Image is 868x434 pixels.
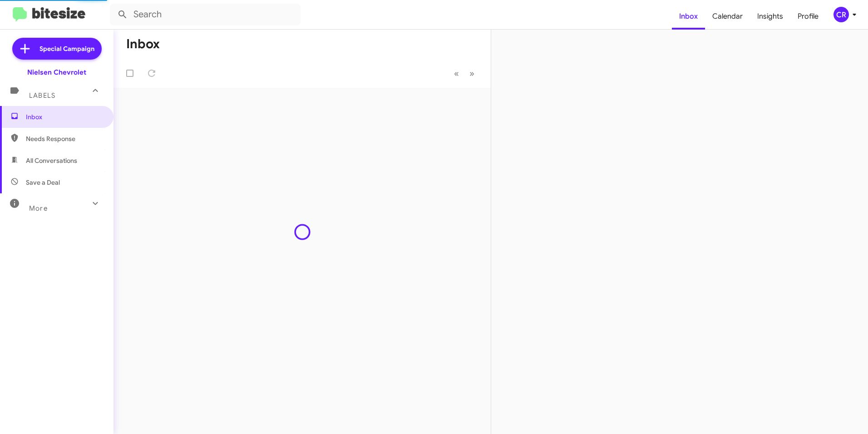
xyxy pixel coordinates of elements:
span: Special Campaign [39,44,94,53]
span: Needs Response [26,134,103,143]
span: More [29,204,48,212]
button: Next [464,64,480,83]
a: Calendar [705,3,750,30]
button: Previous [449,64,464,83]
a: Insights [750,3,790,30]
input: Search [110,4,301,25]
span: Labels [29,91,55,100]
span: All Conversations [26,156,77,165]
a: Profile [790,3,826,30]
div: Nielsen Chevrolet [27,68,86,77]
span: Inbox [26,112,103,121]
h1: Inbox [126,37,160,51]
div: CR [833,7,849,22]
span: Save a Deal [26,178,60,187]
a: Special Campaign [12,38,102,60]
button: CR [826,7,858,22]
span: « [454,68,459,79]
nav: Page navigation example [449,64,480,83]
a: Inbox [672,3,705,30]
span: » [469,68,474,79]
